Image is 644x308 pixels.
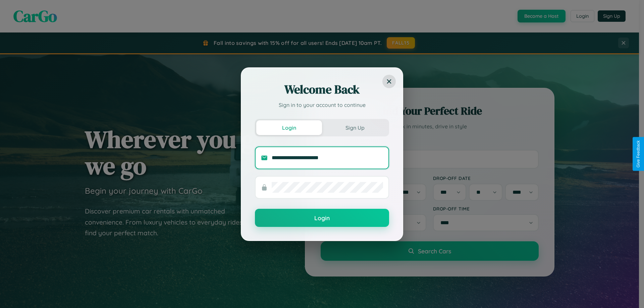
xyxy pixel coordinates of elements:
[256,120,322,135] button: Login
[322,120,388,135] button: Sign Up
[636,140,641,168] div: Give Feedback
[255,209,389,227] button: Login
[255,81,389,98] h2: Welcome Back
[255,101,389,109] p: Sign in to your account to continue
